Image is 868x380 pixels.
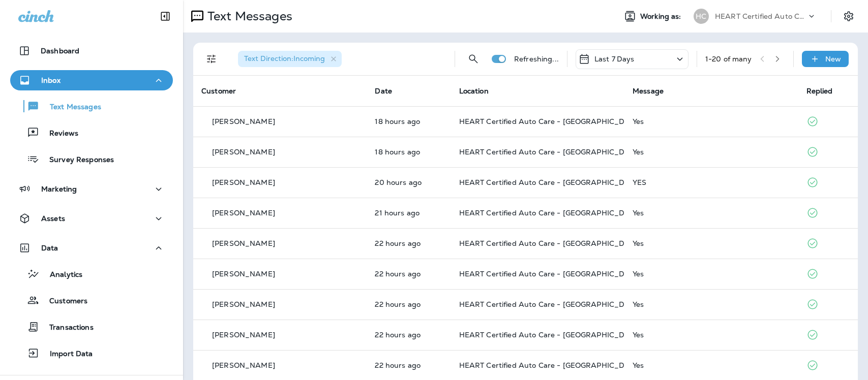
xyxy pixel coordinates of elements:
div: YES [633,178,790,186]
span: HEART Certified Auto Care - [GEOGRAPHIC_DATA] [459,208,642,217]
p: Sep 21, 2025 12:35 PM [375,148,442,156]
button: Data [10,238,173,258]
div: Yes [633,209,790,217]
p: Transactions [39,323,94,333]
button: Survey Responses [10,148,173,170]
button: Assets [10,208,173,229]
p: Dashboard [41,47,79,55]
span: Working as: [640,12,683,21]
p: Sep 21, 2025 09:55 AM [375,209,442,217]
p: Import Data [40,350,93,359]
p: HEART Certified Auto Care [715,12,806,20]
p: Refreshing... [514,55,559,63]
p: [PERSON_NAME] [212,209,275,217]
p: Inbox [41,76,61,84]
button: Transactions [10,316,173,337]
span: HEART Certified Auto Care - [GEOGRAPHIC_DATA] [459,330,642,339]
p: Last 7 Days [594,55,635,63]
p: Sep 21, 2025 09:10 AM [375,239,442,247]
button: Analytics [10,263,173,284]
p: [PERSON_NAME] [212,331,275,339]
button: Reviews [10,122,173,143]
p: Sep 21, 2025 09:01 AM [375,361,442,369]
p: Text Messages [40,103,101,112]
p: Sep 21, 2025 09:02 AM [375,300,442,308]
p: [PERSON_NAME] [212,239,275,247]
div: Yes [633,300,790,308]
div: Yes [633,361,790,369]
p: Reviews [39,129,78,139]
p: New [825,55,841,63]
div: Yes [633,239,790,247]
p: Text Messages [203,9,292,24]
button: Marketing [10,179,173,199]
span: Date [375,86,392,96]
span: Text Direction : Incoming [244,54,325,63]
span: Replied [806,86,833,96]
div: 1 - 20 of many [705,55,752,63]
p: Sep 21, 2025 11:19 AM [375,178,442,186]
p: Customers [39,297,87,306]
button: Import Data [10,342,173,364]
div: Yes [633,331,790,339]
span: Message [633,86,664,96]
p: Sep 21, 2025 12:54 PM [375,117,442,125]
div: Text Direction:Incoming [238,51,342,67]
button: Search Messages [463,49,484,69]
p: Marketing [41,185,77,193]
p: Sep 21, 2025 09:01 AM [375,331,442,339]
p: [PERSON_NAME] [212,148,275,156]
button: Dashboard [10,41,173,61]
span: Customer [201,86,236,96]
p: [PERSON_NAME] [212,361,275,369]
span: HEART Certified Auto Care - [GEOGRAPHIC_DATA] [459,117,642,126]
span: HEART Certified Auto Care - [GEOGRAPHIC_DATA] [459,239,642,248]
button: Settings [840,7,858,25]
button: Customers [10,290,173,311]
button: Inbox [10,70,173,90]
p: [PERSON_NAME] [212,300,275,308]
p: [PERSON_NAME] [212,178,275,186]
span: Location [459,86,489,96]
p: Data [41,244,58,252]
p: [PERSON_NAME] [212,117,275,125]
div: HC [694,9,709,24]
span: HEART Certified Auto Care - [GEOGRAPHIC_DATA] [459,300,642,309]
p: Assets [41,214,65,223]
div: Yes [633,117,790,125]
div: Yes [633,148,790,156]
span: HEART Certified Auto Care - [GEOGRAPHIC_DATA] [459,178,642,187]
p: Analytics [40,270,82,280]
span: HEART Certified Auto Care - [GEOGRAPHIC_DATA] [459,361,642,370]
span: HEART Certified Auto Care - [GEOGRAPHIC_DATA] [459,269,642,278]
button: Text Messages [10,96,173,117]
p: Survey Responses [39,155,114,165]
div: Yes [633,270,790,278]
p: Sep 21, 2025 09:08 AM [375,270,442,278]
p: [PERSON_NAME] [212,270,275,278]
span: HEART Certified Auto Care - [GEOGRAPHIC_DATA] [459,147,642,156]
button: Collapse Sidebar [151,6,179,26]
button: Filters [201,49,222,69]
